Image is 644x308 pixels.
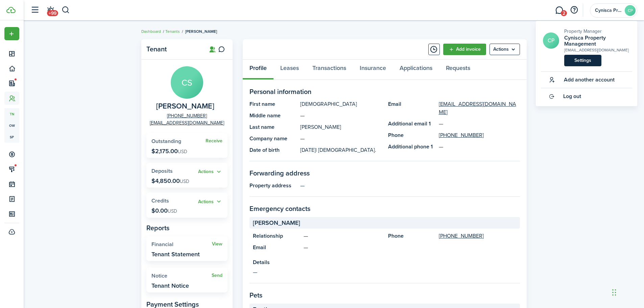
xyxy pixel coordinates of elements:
[151,273,212,279] widget-stats-title: Notice
[249,290,520,300] panel-main-section-title: Pets
[212,273,222,278] a: Send
[353,60,393,80] a: Insurance
[249,87,520,97] panel-main-section-title: Personal information
[439,131,484,139] a: [PHONE_NUMBER]
[198,168,222,176] widget-stats-action: Actions
[428,44,440,55] button: Timeline
[171,66,203,99] avatar-text: CS
[146,223,228,233] panel-main-subtitle: Reports
[443,44,486,55] a: Add invoice
[253,243,300,252] panel-main-title: Email
[610,276,644,308] iframe: Chat Widget
[316,146,376,154] span: | [DEMOGRAPHIC_DATA].
[568,4,580,16] button: Open resource center
[185,28,217,34] span: [PERSON_NAME]
[151,251,200,258] widget-stats-description: Tenant Statement
[4,108,19,120] a: tn
[151,207,177,214] p: $0.00
[253,268,517,276] panel-main-description: —
[151,148,187,155] p: $2,175.00
[198,198,222,206] button: Actions
[146,45,200,53] panel-main-title: Tenant
[151,177,189,184] p: $4,850.00
[151,197,169,205] span: Credits
[167,112,207,119] a: [PHONE_NUMBER]
[439,60,477,80] a: Requests
[44,2,57,19] a: Notifications
[563,93,581,99] span: Log out
[4,131,19,143] a: sp
[300,112,381,120] panel-main-description: —
[564,55,601,66] a: Settings
[168,208,177,215] span: USD
[253,258,517,266] panel-main-title: Details
[253,232,300,240] panel-main-title: Relationship
[564,28,602,35] span: Property Manager
[304,232,381,240] panel-main-description: —
[206,138,222,144] a: Receive
[388,100,435,116] panel-main-title: Email
[388,143,435,151] panel-main-title: Additional phone 1
[4,27,19,40] button: Open menu
[198,168,222,176] button: Open menu
[212,241,222,247] a: View
[180,178,189,185] span: USD
[151,167,173,175] span: Deposits
[249,112,297,120] panel-main-title: Middle name
[541,88,632,104] a: Log out
[249,182,297,190] panel-main-title: Property address
[300,100,381,108] panel-main-description: [DEMOGRAPHIC_DATA]
[4,120,19,131] span: ow
[543,32,559,49] a: CP
[612,282,616,303] div: Drag
[151,282,189,289] widget-stats-description: Tenant Notice
[439,100,520,116] a: [EMAIL_ADDRESS][DOMAIN_NAME]
[388,131,435,139] panel-main-title: Phone
[151,137,181,145] span: Outstanding
[306,60,353,80] a: Transactions
[541,72,615,88] button: Add another account
[151,241,212,247] widget-stats-title: Financial
[561,10,567,16] span: 2
[388,120,435,128] panel-main-title: Additional email 1
[47,10,58,16] span: +99
[156,102,214,111] span: Christian Smith
[178,148,187,155] span: USD
[253,218,300,228] span: [PERSON_NAME]
[300,146,381,154] panel-main-description: [DATE]
[249,123,297,131] panel-main-title: Last name
[300,123,381,131] panel-main-description: [PERSON_NAME]
[62,4,70,16] button: Search
[439,232,484,240] a: [PHONE_NUMBER]
[165,28,180,34] a: Tenants
[6,7,16,13] img: TenantCloud
[564,47,632,53] div: [EMAIL_ADDRESS][DOMAIN_NAME]
[249,204,520,214] panel-main-section-title: Emergency contacts
[249,168,520,178] panel-main-section-title: Forwarding address
[150,119,224,126] a: [EMAIL_ADDRESS][DOMAIN_NAME]
[625,5,636,16] avatar-text: CP
[564,77,615,83] span: Add another account
[393,60,439,80] a: Applications
[490,44,520,55] menu-btn: Actions
[273,60,306,80] a: Leases
[141,28,161,34] a: Dashboard
[300,135,381,143] panel-main-description: —
[28,4,41,17] button: Open sidebar
[249,146,297,154] panel-main-title: Date of birth
[564,35,632,47] a: Cynisca Property Management
[553,2,566,19] a: Messaging
[249,100,297,108] panel-main-title: First name
[595,8,622,13] span: Cynisca Property Management
[249,135,297,143] panel-main-title: Company name
[198,198,222,206] button: Open menu
[388,232,435,240] panel-main-title: Phone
